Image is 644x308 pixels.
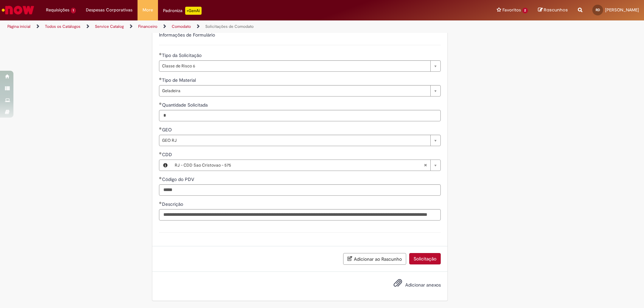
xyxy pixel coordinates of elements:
button: Adicionar ao Rascunho [343,253,406,265]
span: Geladeira [162,85,427,96]
input: Código do PDV [159,184,441,196]
span: Adicionar anexos [405,282,441,288]
span: Obrigatório Preenchido [159,201,162,204]
span: Necessários - CDD [162,151,173,158]
span: Obrigatório Preenchido [159,77,162,80]
a: Página inicial [7,24,31,29]
span: [PERSON_NAME] [605,7,639,13]
span: Requisições [46,7,69,13]
span: Obrigatório Preenchido [159,152,162,155]
div: Padroniza [163,7,202,15]
span: RJ - CDD Sao Cristovao - 575 [175,160,424,171]
span: Classe de Risco 6 [162,61,427,71]
span: GEO [162,127,173,133]
span: Rascunhos [544,7,568,13]
abbr: Limpar campo CDD [420,160,430,171]
a: Solicitações de Comodato [205,24,254,29]
span: Tipo da Solicitação [162,52,203,58]
span: 2 [522,8,528,13]
span: Código do PDV [162,176,196,182]
span: Despesas Corporativas [86,7,132,13]
span: 1 [71,8,76,13]
a: Todos os Catálogos [45,24,80,29]
span: Obrigatório Preenchido [159,53,162,55]
p: +GenAi [185,7,202,15]
span: Tipo de Material [162,77,197,83]
ul: Trilhas de página [5,20,424,33]
label: Informações de Formulário [159,32,215,38]
span: Descrição [162,201,184,207]
span: More [143,7,153,13]
a: Rascunhos [538,7,568,13]
a: Financeiro [138,24,157,29]
button: Solicitação [409,253,441,264]
span: RD [596,8,600,12]
span: Quantidade Solicitada [162,102,209,108]
button: Adicionar anexos [392,277,404,292]
input: Descrição [159,209,441,221]
button: CDD, Visualizar este registro RJ - CDD Sao Cristovao - 575 [159,160,171,171]
span: Obrigatório Preenchido [159,177,162,179]
span: Obrigatório Preenchido [159,127,162,130]
input: Quantidade Solicitada [159,110,441,121]
a: RJ - CDD Sao Cristovao - 575Limpar campo CDD [171,160,440,171]
a: Service Catalog [95,24,124,29]
span: Obrigatório Preenchido [159,102,162,105]
span: GEO RJ [162,135,427,146]
a: Comodato [172,24,191,29]
img: ServiceNow [1,3,35,17]
span: Favoritos [502,7,521,13]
